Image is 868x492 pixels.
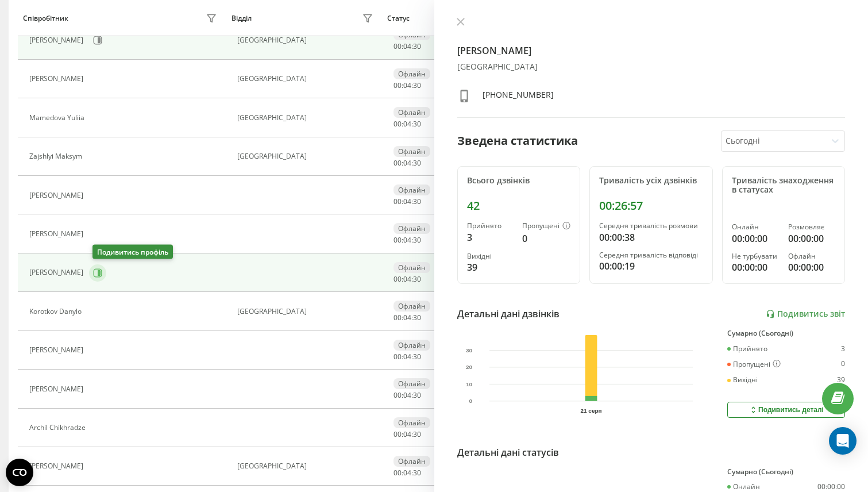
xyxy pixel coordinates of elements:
[92,245,173,259] div: Подивитись профіль
[232,14,252,22] div: Відділ
[599,176,703,186] div: Тривалість усіх дзвінків
[457,132,578,149] div: Зведена статистика
[394,158,402,168] span: 00
[732,232,779,245] div: 00:00:00
[457,307,560,321] div: Детальні дані дзвінків
[237,307,376,316] div: [GEOGRAPHIC_DATA]
[29,268,86,276] div: [PERSON_NAME]
[394,390,402,400] span: 00
[599,222,703,230] div: Середня тривалість розмови
[237,75,376,83] div: [GEOGRAPHIC_DATA]
[467,222,514,230] div: Прийнято
[732,252,779,260] div: Не турбувати
[394,378,430,389] div: Офлайн
[403,80,411,90] span: 04
[394,235,402,245] span: 00
[394,80,402,90] span: 00
[727,360,781,369] div: Пропущені
[394,262,430,273] div: Офлайн
[413,274,421,284] span: 30
[394,391,421,399] div: : :
[413,468,421,478] span: 30
[841,360,845,369] div: 0
[394,223,430,234] div: Офлайн
[394,417,430,428] div: Офлайн
[394,184,430,195] div: Офлайн
[403,197,411,206] span: 04
[457,62,846,72] div: [GEOGRAPHIC_DATA]
[394,456,430,467] div: Офлайн
[413,390,421,400] span: 30
[29,385,86,393] div: [PERSON_NAME]
[237,114,376,122] div: [GEOGRAPHIC_DATA]
[457,445,559,459] div: Детальні дані статусів
[467,176,571,186] div: Всього дзвінків
[403,119,411,129] span: 04
[394,146,430,157] div: Офлайн
[403,158,411,168] span: 04
[403,468,411,478] span: 04
[394,120,421,128] div: : :
[413,235,421,245] span: 30
[841,345,845,353] div: 3
[466,364,473,370] text: 20
[727,376,758,384] div: Вихідні
[467,260,514,274] div: 39
[29,462,86,470] div: [PERSON_NAME]
[394,429,402,439] span: 00
[29,75,86,83] div: [PERSON_NAME]
[817,483,845,491] div: 00:00:00
[394,275,421,283] div: : :
[394,468,402,478] span: 00
[394,43,421,51] div: : :
[413,352,421,362] span: 30
[394,301,430,312] div: Офлайн
[413,313,421,322] span: 30
[394,159,421,167] div: : :
[29,307,84,316] div: Korotkov Danylo
[837,376,845,384] div: 39
[788,260,835,274] div: 00:00:00
[394,236,421,244] div: : :
[394,340,430,351] div: Офлайн
[599,199,703,213] div: 00:26:57
[467,252,514,260] div: Вихідні
[403,274,411,284] span: 04
[394,107,430,118] div: Офлайн
[403,235,411,245] span: 04
[466,381,473,387] text: 10
[732,176,836,195] div: Тривалість знаходження в статусах
[403,313,411,322] span: 04
[403,429,411,439] span: 04
[580,408,601,414] text: 21 серп
[394,82,421,90] div: : :
[727,483,760,491] div: Онлайн
[394,352,402,362] span: 00
[394,119,402,129] span: 00
[766,309,845,319] a: Подивитись звіт
[387,14,410,22] div: Статус
[29,424,88,432] div: Archil Chikhradze
[467,230,514,244] div: 3
[467,199,571,213] div: 42
[394,313,402,322] span: 00
[599,259,703,273] div: 00:00:19
[413,197,421,206] span: 30
[413,119,421,129] span: 30
[29,230,86,238] div: [PERSON_NAME]
[599,251,703,259] div: Середня тривалість відповіді
[457,44,846,57] h4: [PERSON_NAME]
[237,152,376,160] div: [GEOGRAPHIC_DATA]
[413,158,421,168] span: 30
[599,230,703,244] div: 00:00:38
[522,222,570,231] div: Пропущені
[403,41,411,51] span: 04
[413,41,421,51] span: 30
[732,223,779,231] div: Онлайн
[29,346,86,354] div: [PERSON_NAME]
[727,345,767,353] div: Прийнято
[29,36,86,44] div: [PERSON_NAME]
[469,398,472,404] text: 0
[727,468,845,476] div: Сумарно (Сьогодні)
[394,274,402,284] span: 00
